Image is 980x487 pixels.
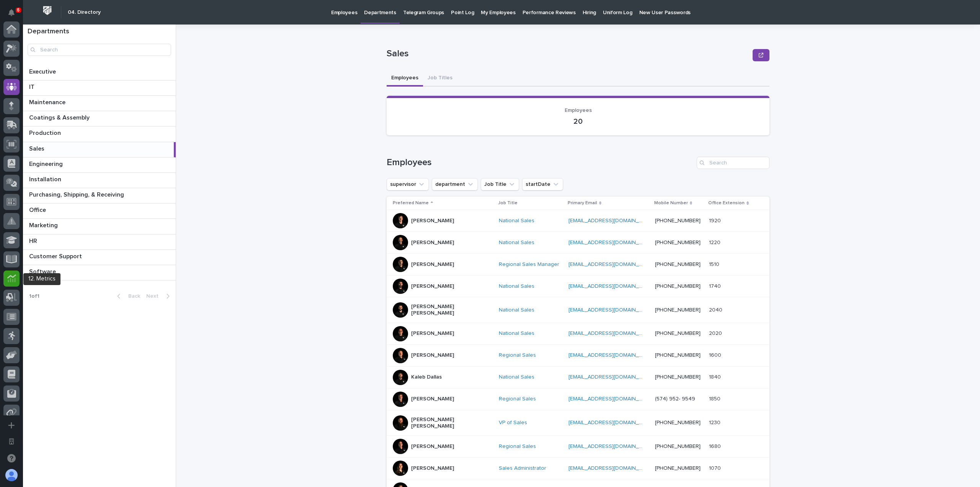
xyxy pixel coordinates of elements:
[23,250,176,265] a: Customer SupportCustomer Support
[411,283,454,290] p: [PERSON_NAME]
[387,178,429,190] button: supervisor
[522,178,563,190] button: startDate
[23,234,176,250] a: HRHR
[29,113,91,121] p: Coatings & Assembly
[423,71,457,87] button: Job Titles
[15,123,42,131] span: Help Docs
[23,65,176,80] a: ExecutiveExecutive
[568,218,655,223] a: [EMAIL_ADDRESS][DOMAIN_NAME]
[56,123,98,131] span: Onboarding Call
[411,352,454,359] p: [PERSON_NAME]
[146,294,163,299] span: Next
[568,396,655,402] a: [EMAIL_ADDRESS][DOMAIN_NAME]
[499,261,559,268] a: Regional Sales Manager
[387,232,769,254] tr: [PERSON_NAME]National Sales [EMAIL_ADDRESS][DOMAIN_NAME] [PHONE_NUMBER]12201220
[29,82,36,91] p: IT
[709,442,722,450] p: 1680
[499,307,534,313] a: National Sales
[3,450,20,466] button: Open support chat
[387,210,769,232] tr: [PERSON_NAME]National Sales [EMAIL_ADDRESS][DOMAIN_NAME] [PHONE_NUMBER]19201920
[393,199,429,207] p: Preferred Name
[697,157,769,169] div: Search
[8,31,139,43] p: Welcome 👋
[655,466,701,471] a: [PHONE_NUMBER]
[411,261,454,268] p: [PERSON_NAME]
[23,287,46,306] p: 1 of 1
[387,297,769,323] tr: [PERSON_NAME] [PERSON_NAME]National Sales [EMAIL_ADDRESS][DOMAIN_NAME] [PHONE_NUMBER]20402040
[411,218,454,224] p: [PERSON_NAME]
[29,267,57,275] p: Software
[432,178,478,190] button: department
[499,239,534,246] a: National Sales
[8,85,21,99] img: 1736555164131-43832dd5-751b-4058-ba23-39d91318e5a0
[387,157,694,168] h1: Employees
[411,416,488,430] p: [PERSON_NAME] [PERSON_NAME]
[387,254,769,275] tr: [PERSON_NAME]Regional Sales Manager [EMAIL_ADDRESS][DOMAIN_NAME] [PHONE_NUMBER]15101510
[23,96,176,111] a: MaintenanceMaintenance
[411,374,442,380] p: Kaleb Dallas
[29,190,126,198] p: Purchasing, Shipping, & Receiving
[499,374,534,380] a: National Sales
[29,97,67,106] p: Maintenance
[499,443,536,450] a: Regional Sales
[45,120,101,134] a: 🔗Onboarding Call
[23,157,176,173] a: EngineeringEngineering
[568,374,655,380] a: [EMAIL_ADDRESS][DOMAIN_NAME]
[29,159,64,168] p: Engineering
[655,218,701,223] a: [PHONE_NUMBER]
[411,396,454,402] p: [PERSON_NAME]
[709,282,722,290] p: 1740
[48,124,54,130] div: 🔗
[3,5,20,21] button: Notifications
[709,372,722,380] p: 1840
[8,8,23,23] img: Stacker
[29,220,59,229] p: Marketing
[709,464,722,472] p: 1070
[23,126,176,142] a: ProductionProduction
[709,216,722,224] p: 1920
[411,330,454,337] p: [PERSON_NAME]
[396,117,760,126] p: 20
[411,239,454,246] p: [PERSON_NAME]
[387,388,769,410] tr: [PERSON_NAME]Regional Sales [EMAIL_ADDRESS][DOMAIN_NAME] (574) 952- 954918501850
[481,178,519,190] button: Job Title
[387,457,769,479] tr: [PERSON_NAME]Sales Administrator [EMAIL_ADDRESS][DOMAIN_NAME] [PHONE_NUMBER]10701070
[387,344,769,366] tr: [PERSON_NAME]Regional Sales [EMAIL_ADDRESS][DOMAIN_NAME] [PHONE_NUMBER]16001600
[568,444,655,449] a: [EMAIL_ADDRESS][DOMAIN_NAME]
[709,238,722,246] p: 1220
[28,28,171,36] h1: Departments
[76,142,93,148] span: Pylon
[411,303,488,316] p: [PERSON_NAME] [PERSON_NAME]
[17,7,20,13] p: 6
[568,262,655,267] a: [EMAIL_ADDRESS][DOMAIN_NAME]
[499,396,536,402] a: Regional Sales
[23,142,176,157] a: SalesSales
[40,3,54,18] img: Workspace Logo
[3,467,20,483] button: users-avatar
[29,144,46,152] p: Sales
[655,284,701,289] a: [PHONE_NUMBER]
[708,199,745,207] p: Office Extension
[499,330,534,337] a: National Sales
[655,353,701,358] a: [PHONE_NUMBER]
[568,240,655,245] a: [EMAIL_ADDRESS][DOMAIN_NAME]
[709,351,723,359] p: 1600
[23,265,176,280] a: SoftwareSoftware
[387,71,423,87] button: Employees
[709,260,721,268] p: 1510
[499,420,527,426] a: VP of Sales
[23,219,176,234] a: MarketingMarketing
[26,85,126,93] div: Start new chat
[568,331,655,336] a: [EMAIL_ADDRESS][DOMAIN_NAME]
[568,353,655,358] a: [EMAIL_ADDRESS][DOMAIN_NAME]
[387,436,769,457] tr: [PERSON_NAME]Regional Sales [EMAIL_ADDRESS][DOMAIN_NAME] [PHONE_NUMBER]16801680
[29,251,83,260] p: Customer Support
[28,44,171,56] input: Search
[568,307,655,313] a: [EMAIL_ADDRESS][DOMAIN_NAME]
[655,444,701,449] a: [PHONE_NUMBER]
[3,417,20,433] button: Add a new app...
[387,366,769,388] tr: Kaleb DallasNational Sales [EMAIL_ADDRESS][DOMAIN_NAME] [PHONE_NUMBER]18401840
[68,9,101,16] h2: 04. Directory
[3,433,20,449] button: Open workspace settings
